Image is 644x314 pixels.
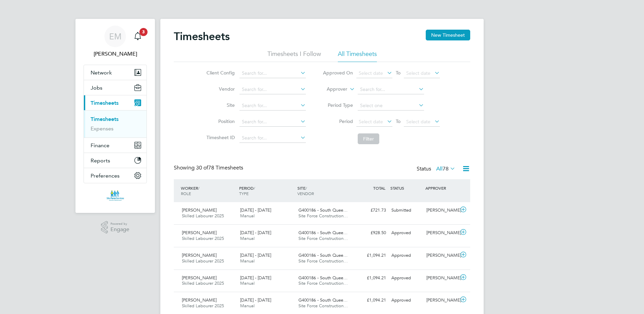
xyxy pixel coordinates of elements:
[297,191,314,196] span: VENDOR
[389,273,424,284] div: Approved
[91,100,119,106] span: Timesheets
[298,235,348,241] span: Site Force Construction…
[298,230,348,235] span: G400186 - South Quee…
[182,275,217,281] span: [PERSON_NAME]
[182,280,224,286] span: Skilled Labourer 2025
[298,258,348,264] span: Site Force Construction…
[298,303,348,309] span: Site Force Construction…
[436,165,455,172] label: All
[358,133,379,144] button: Filter
[239,85,306,94] input: Search for...
[182,235,224,241] span: Skilled Labourer 2025
[240,252,271,258] span: [DATE] - [DATE]
[240,258,255,264] span: Manual
[239,191,249,196] span: TYPE
[406,119,430,125] span: Select date
[204,134,235,140] label: Timesheet ID
[91,69,112,76] span: Network
[110,221,129,227] span: Powered by
[424,227,459,239] div: [PERSON_NAME]
[182,230,217,235] span: [PERSON_NAME]
[182,213,224,219] span: Skilled Labourer 2025
[389,227,424,239] div: Approved
[424,295,459,306] div: [PERSON_NAME]
[354,295,389,306] div: £1,094.21
[91,142,109,149] span: Finance
[204,86,235,92] label: Vendor
[174,30,230,43] h2: Timesheets
[373,185,385,191] span: TOTAL
[239,133,306,143] input: Search for...
[239,101,306,111] input: Search for...
[204,70,235,76] label: Client Config
[182,207,217,213] span: [PERSON_NAME]
[240,207,271,213] span: [DATE] - [DATE]
[443,165,449,172] span: 78
[181,191,191,196] span: ROLE
[267,50,321,62] li: Timesheets I Follow
[240,230,271,235] span: [DATE] - [DATE]
[298,275,348,281] span: G400186 - South Quee…
[239,69,306,78] input: Search for...
[424,205,459,216] div: [PERSON_NAME]
[131,26,144,47] a: 3
[323,118,353,124] label: Period
[254,185,255,191] span: /
[106,190,125,201] img: siteforceservices-logo-retina.png
[84,190,147,201] a: Go to home page
[296,182,354,199] div: SITE
[406,70,430,76] span: Select date
[354,250,389,261] div: £1,094.21
[110,227,129,232] span: Engage
[91,85,102,91] span: Jobs
[84,168,147,183] button: Preferences
[358,101,424,111] input: Select one
[182,252,217,258] span: [PERSON_NAME]
[323,102,353,108] label: Period Type
[298,280,348,286] span: Site Force Construction…
[394,117,402,126] span: To
[237,182,296,199] div: PERIOD
[389,205,424,216] div: Submitted
[394,68,402,77] span: To
[240,303,255,309] span: Manual
[84,138,147,153] button: Finance
[91,116,119,122] a: Timesheets
[204,102,235,108] label: Site
[359,70,383,76] span: Select date
[354,273,389,284] div: £1,094.21
[298,207,348,213] span: G400186 - South Quee…
[354,227,389,239] div: £928.50
[389,250,424,261] div: Approved
[182,303,224,309] span: Skilled Labourer 2025
[338,50,377,62] li: All Timesheets
[298,252,348,258] span: G400186 - South Quee…
[359,119,383,125] span: Select date
[84,65,147,80] button: Network
[426,30,470,40] button: New Timesheet
[101,221,130,234] a: Powered byEngage
[239,117,306,127] input: Search for...
[240,280,255,286] span: Manual
[424,273,459,284] div: [PERSON_NAME]
[84,95,147,110] button: Timesheets
[424,182,459,194] div: APPROVER
[305,185,307,191] span: /
[323,70,353,76] label: Approved On
[389,182,424,194] div: STATUS
[91,125,114,132] a: Expenses
[424,250,459,261] div: [PERSON_NAME]
[317,86,347,93] label: Approver
[196,164,243,171] span: 78 Timesheets
[417,164,457,174] div: Status
[358,85,424,94] input: Search for...
[84,26,147,58] a: EM[PERSON_NAME]
[389,295,424,306] div: Approved
[84,50,147,58] span: Eliza McCallum
[240,275,271,281] span: [DATE] - [DATE]
[298,297,348,303] span: G400186 - South Quee…
[196,164,208,171] span: 30 of
[75,19,155,213] nav: Main navigation
[84,153,147,168] button: Reports
[84,80,147,95] button: Jobs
